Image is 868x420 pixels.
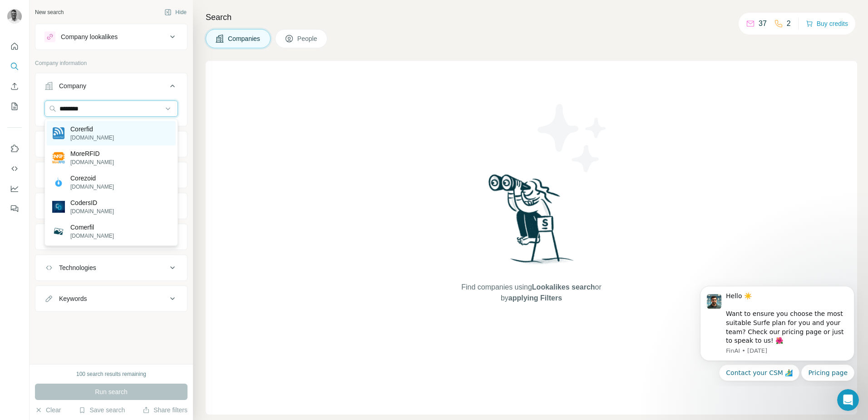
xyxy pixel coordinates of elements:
img: Corerfid [52,127,65,140]
button: Company [35,75,187,100]
img: CodersID [52,200,65,213]
button: HQ location [35,164,187,186]
img: Surfe Illustration - Stars [532,97,613,179]
button: Company lookalikes [35,26,187,48]
div: Keywords [59,294,87,303]
p: [DOMAIN_NAME] [70,232,114,240]
div: Company [59,81,86,90]
p: MoreRFID [70,149,114,158]
img: Comerfil [52,225,65,238]
button: Enrich CSV [7,78,22,95]
img: Surfe Illustration - Woman searching with binoculars [484,172,579,273]
iframe: Intercom notifications message [686,278,868,386]
button: Dashboard [7,180,22,197]
p: 37 [759,18,767,29]
button: Annual revenue ($) [35,195,187,217]
button: My lists [7,98,22,115]
span: Companies [228,34,261,43]
p: Corerfid [70,125,114,134]
span: People [297,34,318,43]
button: Quick start [7,38,22,55]
p: 2 [787,18,791,29]
iframe: Intercom live chat [837,389,859,411]
button: Feedback [7,200,22,217]
img: Avatar [7,9,22,24]
button: Save search [79,405,125,415]
span: applying Filters [508,294,562,302]
p: Company information [35,59,187,67]
img: Corezoid [52,176,65,189]
button: Technologies [35,257,187,279]
button: Search [7,58,22,75]
button: Share filters [143,405,187,415]
button: Keywords [35,288,187,310]
p: [DOMAIN_NAME] [70,158,114,166]
button: Buy credits [806,17,848,30]
p: Comerfil [70,223,114,232]
button: Industry [35,133,187,155]
button: Use Surfe on LinkedIn [7,140,22,157]
p: Corezoid [70,174,114,183]
h4: Search [206,11,857,24]
button: Clear [35,405,61,415]
button: Hide [158,5,193,19]
div: 100 search results remaining [76,370,146,378]
p: [DOMAIN_NAME] [70,134,114,142]
img: MoreRFID [52,151,65,164]
button: Employees (size) [35,226,187,248]
div: New search [35,8,64,16]
p: [DOMAIN_NAME] [70,183,114,191]
button: Use Surfe API [7,160,22,177]
p: CodersID [70,198,114,207]
span: Find companies using or by [459,282,604,304]
span: Lookalikes search [532,283,595,291]
p: [DOMAIN_NAME] [70,207,114,215]
div: Technologies [59,263,96,272]
div: Company lookalikes [61,32,118,41]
